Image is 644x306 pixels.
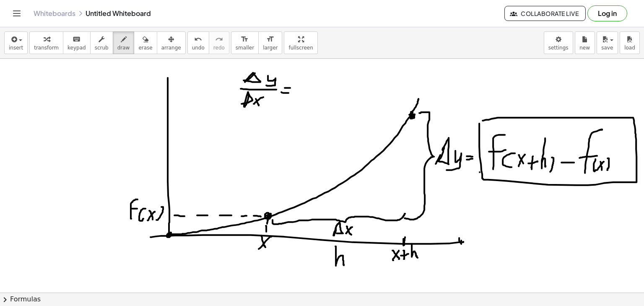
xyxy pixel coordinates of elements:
button: fullscreen [284,31,317,54]
button: new [575,31,595,54]
span: save [601,45,613,51]
span: draw [117,45,130,51]
i: format_size [266,34,274,44]
span: smaller [236,45,254,51]
span: undo [192,45,205,51]
span: insert [9,45,23,51]
i: undo [194,34,202,44]
button: Log in [587,5,627,21]
button: keyboardkeypad [63,31,91,54]
button: erase [134,31,157,54]
button: undoundo [187,31,209,54]
span: redo [213,45,225,51]
button: insert [4,31,28,54]
button: redoredo [209,31,229,54]
i: redo [215,34,223,44]
button: Toggle navigation [10,7,23,20]
button: scrub [90,31,113,54]
button: transform [29,31,63,54]
span: new [579,45,590,51]
button: settings [544,31,573,54]
button: Collaborate Live [504,6,586,21]
a: Whiteboards [34,9,75,18]
button: load [620,31,640,54]
span: scrub [95,45,109,51]
button: draw [113,31,135,54]
span: fullscreen [288,45,313,51]
button: format_sizesmaller [231,31,259,54]
button: save [597,31,618,54]
i: keyboard [73,34,80,44]
span: arrange [161,45,181,51]
span: erase [138,45,152,51]
span: Collaborate Live [512,10,579,17]
button: format_sizelarger [258,31,282,54]
span: keypad [68,45,86,51]
span: transform [34,45,59,51]
span: load [624,45,635,51]
i: format_size [241,34,249,44]
button: arrange [157,31,186,54]
span: larger [263,45,278,51]
span: settings [548,45,569,51]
